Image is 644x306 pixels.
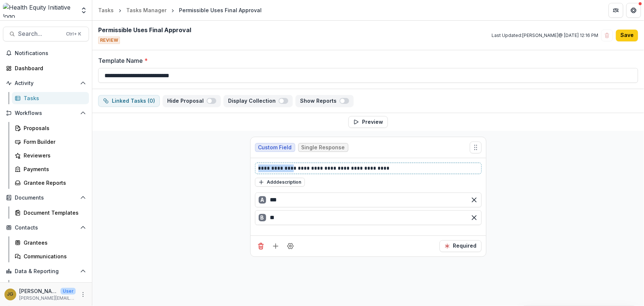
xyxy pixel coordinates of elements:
[468,194,480,206] button: Remove option
[616,30,638,41] button: Save
[24,138,83,146] div: Form Builder
[15,50,86,57] span: Notifications
[98,56,634,65] label: Template Name
[3,3,76,18] img: Health Equity Initiative logo
[15,195,77,201] span: Documents
[609,3,623,18] button: Partners
[65,30,83,38] div: Ctrl + K
[15,225,77,231] span: Contacts
[255,240,267,252] button: Delete field
[15,268,77,275] span: Data & Reporting
[348,116,388,128] button: Preview
[15,110,77,116] span: Workflows
[3,62,89,74] a: Dashboard
[12,250,89,262] a: Communications
[167,98,207,104] p: Hide Proposal
[19,287,58,295] p: [PERSON_NAME]
[255,178,305,187] button: Adddescription
[24,152,83,159] div: Reviewers
[492,32,598,39] p: Last Updated: [PERSON_NAME] @ [DATE] 12:16 PM
[601,30,613,41] button: Delete template
[24,252,83,260] div: Communications
[440,240,482,252] button: Required
[12,177,89,189] a: Grantee Reports
[259,196,266,204] div: A
[98,27,191,34] h2: Permissible Uses Final Approval
[24,124,83,132] div: Proposals
[179,6,262,14] div: Permissible Uses Final Approval
[18,30,62,37] span: Search...
[24,94,83,102] div: Tasks
[98,95,160,107] button: dependent-tasks
[123,5,169,16] a: Tasks Manager
[24,239,83,246] div: Grantees
[95,5,265,16] nav: breadcrumb
[3,107,89,119] button: Open Workflows
[3,27,89,41] button: Search...
[12,92,89,104] a: Tasks
[285,240,296,252] button: Field Settings
[3,222,89,234] button: Open Contacts
[24,165,83,173] div: Payments
[12,280,89,292] a: Dashboard
[3,77,89,89] button: Open Activity
[296,95,354,107] button: Show Reports
[12,136,89,148] a: Form Builder
[12,207,89,219] a: Document Templates
[95,5,117,16] a: Tasks
[302,144,345,151] span: Single Response
[61,288,76,295] p: User
[12,237,89,249] a: Grantees
[259,214,266,221] div: B
[24,179,83,187] div: Grantee Reports
[12,149,89,161] a: Reviewers
[258,144,292,151] span: Custom Field
[300,98,340,104] p: Show Reports
[470,142,482,153] button: Move field
[126,6,166,14] div: Tasks Manager
[12,163,89,175] a: Payments
[270,240,282,252] button: Add field
[7,292,14,297] div: Jenna Grant
[98,37,120,44] span: REVIEW
[3,265,89,277] button: Open Data & Reporting
[15,64,83,72] div: Dashboard
[224,95,293,107] button: Display Collection
[79,3,89,18] button: Open entity switcher
[19,295,76,302] p: [PERSON_NAME][EMAIL_ADDRESS][PERSON_NAME][DATE][DOMAIN_NAME]
[468,212,480,224] button: Remove option
[12,122,89,134] a: Proposals
[15,80,77,86] span: Activity
[98,6,114,14] div: Tasks
[626,3,641,18] button: Get Help
[3,192,89,204] button: Open Documents
[3,47,89,59] button: Notifications
[228,98,279,104] p: Display Collection
[24,209,83,217] div: Document Templates
[163,95,221,107] button: Hide Proposal
[79,290,87,299] button: More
